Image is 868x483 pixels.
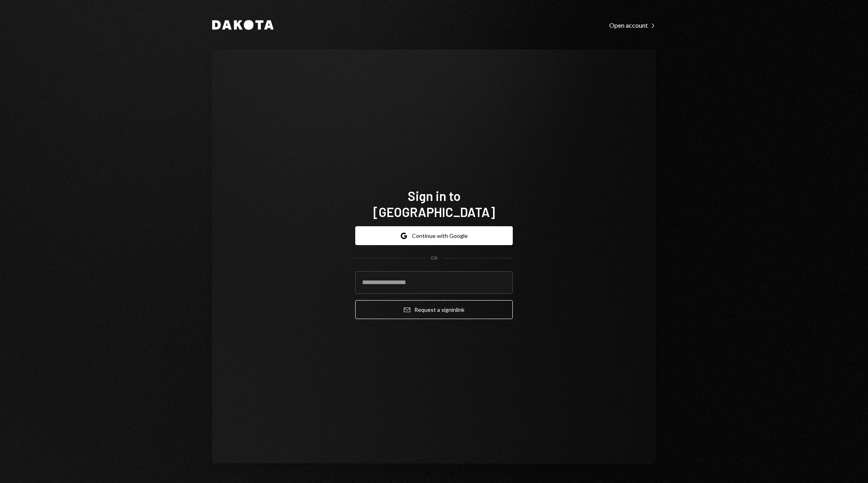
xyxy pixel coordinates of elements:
div: OR [431,255,438,262]
div: Open account [609,21,656,29]
a: Open account [609,20,656,29]
button: Request a signinlink [355,300,513,319]
button: Continue with Google [355,226,513,245]
h1: Sign in to [GEOGRAPHIC_DATA] [355,188,513,220]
